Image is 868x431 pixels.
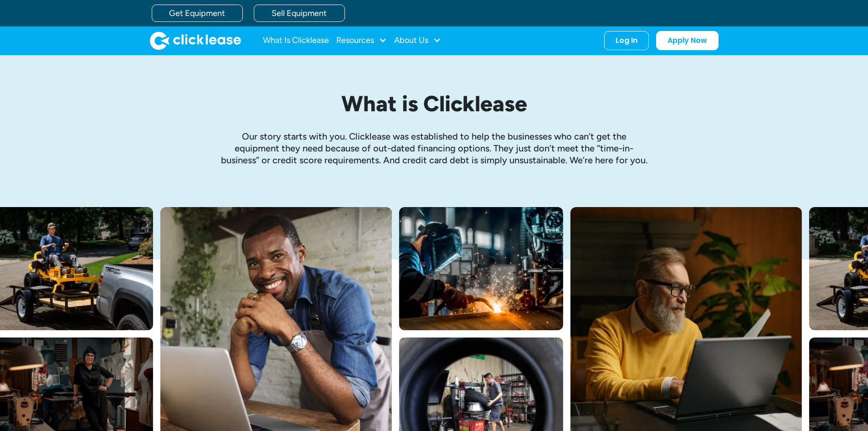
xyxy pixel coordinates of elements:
img: Clicklease logo [150,31,241,50]
a: Get Equipment [152,5,243,22]
a: What Is Clicklease [263,31,329,50]
div: Log In [616,36,637,45]
a: Sell Equipment [254,5,345,22]
div: About Us [394,31,441,50]
a: Apply Now [656,31,719,50]
a: home [150,31,241,50]
h1: What is Clicklease [220,92,648,116]
p: Our story starts with you. Clicklease was established to help the businesses who can’t get the eq... [220,130,648,166]
div: Resources [336,31,387,50]
img: A welder in a large mask working on a large pipe [399,207,563,330]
